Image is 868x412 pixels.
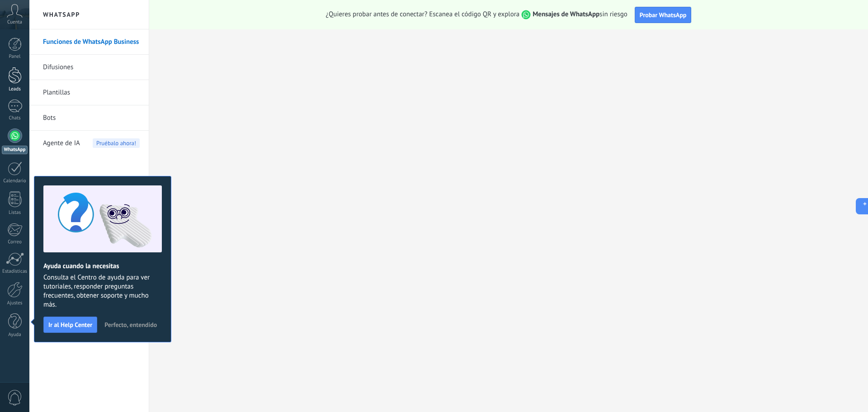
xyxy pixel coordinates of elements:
li: Funciones de WhatsApp Business [29,29,149,55]
div: Leads [2,86,28,92]
button: Ir al Help Center [43,317,97,333]
span: Agente de IA [43,131,80,156]
div: Panel [2,54,28,60]
span: ¿Quieres probar antes de conectar? Escanea el código QR y explora sin riesgo [326,10,627,19]
li: Agente de IA [29,131,149,156]
a: Plantillas [43,80,140,105]
div: Ayuda [2,332,28,338]
div: Correo [2,239,28,245]
span: Cuenta [7,19,22,25]
a: Funciones de WhatsApp Business [43,29,140,55]
span: Consulta el Centro de ayuda para ver tutoriales, responder preguntas frecuentes, obtener soporte ... [43,273,162,309]
span: Probar WhatsApp [640,11,687,19]
div: Calendario [2,178,28,184]
li: Bots [29,105,149,131]
li: Plantillas [29,80,149,105]
span: Perfecto, entendido [104,322,157,328]
span: Pruébalo ahora! [93,138,140,148]
a: Bots [43,105,140,131]
button: Perfecto, entendido [100,318,161,331]
a: Difusiones [43,55,140,80]
div: Chats [2,115,28,121]
span: Ir al Help Center [48,322,92,328]
div: Listas [2,210,28,216]
button: Probar WhatsApp [635,7,692,23]
h2: Ayuda cuando la necesitas [43,262,162,270]
div: Ajustes [2,300,28,306]
div: WhatsApp [2,146,28,154]
div: Estadísticas [2,269,28,275]
a: Agente de IAPruébalo ahora! [43,131,140,156]
li: Difusiones [29,55,149,80]
strong: Mensajes de WhatsApp [533,10,599,19]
